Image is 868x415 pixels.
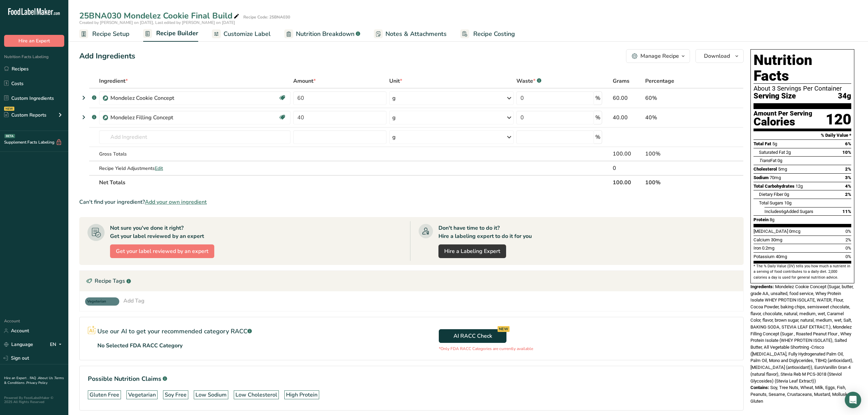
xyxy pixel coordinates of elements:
span: Potassium [754,254,775,259]
span: AI RACC Check [453,332,492,340]
span: Unit [389,77,402,85]
span: 6g [781,209,786,214]
span: Sodium [754,175,769,180]
span: Contains: [750,385,769,390]
span: Nutrition Breakdown [296,29,354,39]
p: No Selected FDA RACC Category [97,342,182,350]
span: Created by [PERSON_NAME] on [DATE], Last edited by [PERSON_NAME] on [DATE] [79,20,235,25]
th: Net Totals [98,175,611,189]
span: Total Fat [754,141,771,146]
div: NEW [498,326,510,332]
th: 100% [644,175,708,189]
img: Sub Recipe [103,96,108,101]
div: 40.00 [613,113,642,122]
input: Add Ingredient [99,130,290,144]
span: 2% [845,237,851,242]
span: Total Sugars [759,200,783,205]
span: 30mg [771,237,782,242]
span: Ingredient [99,77,128,85]
span: 2g [786,150,791,155]
div: Mondelez Filling Concept [110,113,196,122]
span: 10g [784,200,791,205]
span: 0g [777,158,782,163]
span: 10% [842,150,851,155]
div: Add Tag [123,297,145,305]
a: Recipe Builder [143,26,198,42]
div: 40% [645,113,707,122]
div: EN [50,340,64,349]
span: Customize Label [223,29,271,39]
div: g [392,94,396,102]
span: 2% [845,166,851,172]
span: Notes & Attachments [385,29,447,39]
span: Fat [759,158,776,163]
section: % Daily Value * [754,131,851,139]
div: Vegetarian [128,391,156,399]
div: Amount Per Serving [754,110,812,117]
button: Hire an Expert [4,35,64,47]
span: 12g [796,184,803,189]
span: 0% [845,254,851,259]
a: Recipe Setup [79,26,130,42]
p: *Only FDA RACC Categories are currently available [439,346,533,352]
a: Hire a Labeling Expert [438,244,506,258]
span: Includes Added Sugars [764,209,813,214]
div: Mondelez Cookie Concept [110,94,196,102]
span: 6% [845,141,851,146]
button: AI RACC Check NEW [439,329,506,343]
a: About Us . [38,376,54,380]
span: Percentage [645,77,674,85]
div: Can't find your ingredient? [79,198,744,206]
div: Recipe Code: 25BNA030 [243,14,290,20]
section: * The % Daily Value (DV) tells you how much a nutrient in a serving of food contributes to a dail... [754,264,851,280]
div: Recipe Tags [80,271,743,291]
div: Calories [754,117,812,127]
div: Waste [516,77,541,85]
p: Use our AI to get your recommended category RACC [97,327,252,336]
span: Protein [754,217,769,222]
span: 5g [772,141,777,146]
span: Serving Size [754,92,796,101]
span: Soy, Tree Nuts, Wheat, Milk, Eggs, Fish, Peanuts, Sesame, Crustaceans, Mustard, Mollusks, Gluten [750,385,851,403]
a: FAQ . [30,376,38,380]
h1: Possible Nutrition Claims [88,374,735,384]
div: Gross Totals [99,150,290,158]
div: Powered By FoodLabelMaker © 2025 All Rights Reserved [4,396,64,404]
img: Sub Recipe [103,115,108,120]
div: 100% [645,150,707,158]
div: BETA [4,134,15,138]
span: 2% [845,192,851,197]
a: Hire an Expert . [4,376,28,380]
div: 60.00 [613,94,642,102]
span: Edit [155,165,163,172]
div: Low Sodium [195,391,227,399]
a: Nutrition Breakdown [284,26,360,42]
span: Total Carbohydrates [754,184,795,189]
span: 34g [838,92,851,101]
span: 4% [845,184,851,189]
span: Mondelez Cookie Concept (Sugar, butter, grade AA, unsalted, food service, Whey Protein Isolate WH... [750,284,854,384]
button: Download [695,49,744,63]
span: 0g [784,192,789,197]
div: Soy Free [165,391,187,399]
span: [MEDICAL_DATA] [754,229,788,234]
span: 70mg [770,175,781,180]
span: Iron [754,245,761,251]
span: 0mcg [789,229,800,234]
div: 100.00 [613,150,642,158]
span: Grams [613,77,629,85]
div: NEW [4,107,14,111]
a: Privacy Policy [26,380,48,385]
div: High Protein [286,391,317,399]
div: g [392,133,396,141]
button: Manage Recipe [626,49,690,63]
span: Add your own ingredient [145,198,207,206]
span: Saturated Fat [759,150,785,155]
span: Calcium [754,237,770,242]
span: 3% [845,175,851,180]
span: 0% [845,245,851,251]
div: Low Cholesterol [235,391,277,399]
th: 100.00 [611,175,644,189]
button: Get your label reviewed by an expert [110,244,214,258]
div: 60% [645,94,707,102]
